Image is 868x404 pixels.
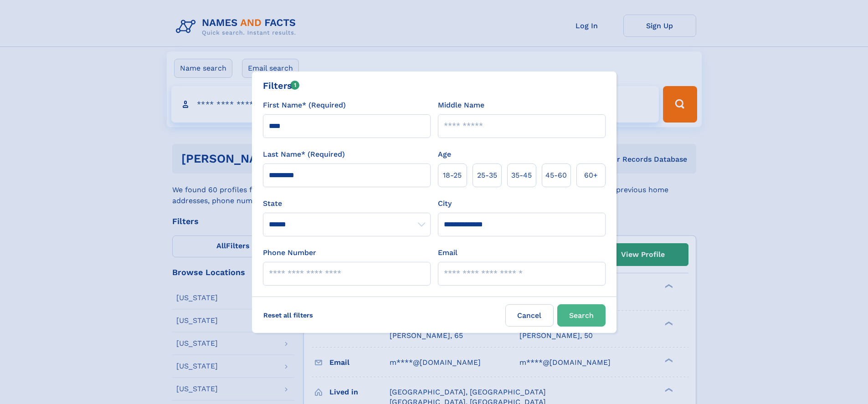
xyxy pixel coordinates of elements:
label: Email [438,247,457,258]
label: Last Name* (Required) [263,149,345,160]
label: Age [438,149,451,160]
span: 60+ [584,170,598,181]
label: City [438,198,452,209]
label: State [263,198,431,209]
button: Search [557,304,606,327]
label: Reset all filters [257,304,319,326]
span: 35‑45 [511,170,532,181]
label: First Name* (Required) [263,100,346,111]
span: 45‑60 [545,170,567,181]
div: Filters [263,79,300,92]
span: 25‑35 [477,170,497,181]
label: Phone Number [263,247,316,258]
label: Cancel [505,304,554,327]
span: 18‑25 [443,170,462,181]
label: Middle Name [438,100,484,111]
